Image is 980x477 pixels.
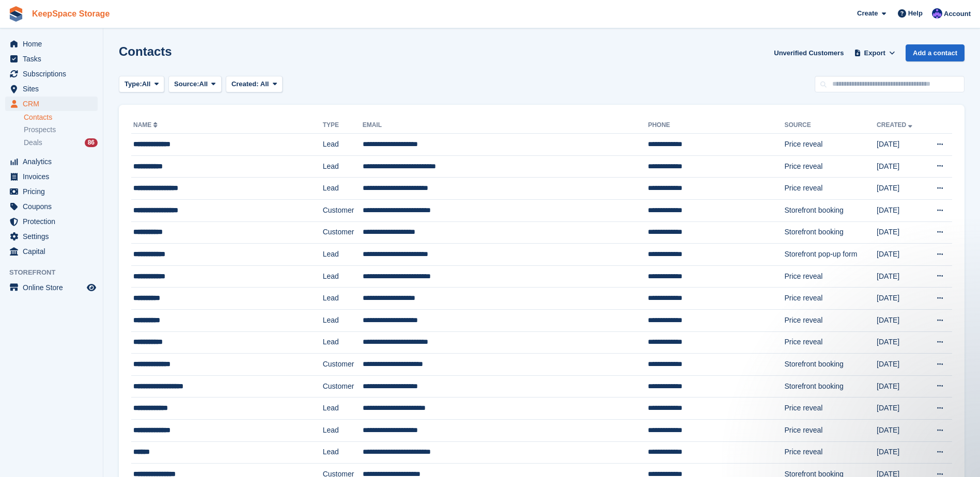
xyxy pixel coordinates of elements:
[231,80,259,88] span: Created:
[857,8,878,19] span: Create
[784,199,877,221] td: Storefront booking
[877,397,925,420] td: [DATE]
[877,134,925,156] td: [DATE]
[323,178,363,200] td: Lead
[85,281,98,294] a: Preview store
[5,169,98,184] a: menu
[24,124,98,135] a: Prospects
[23,154,85,169] span: Analytics
[784,375,877,397] td: Storefront booking
[23,52,85,66] span: Tasks
[852,44,897,61] button: Export
[23,82,85,96] span: Sites
[125,79,142,89] span: Type:
[23,37,85,51] span: Home
[9,267,103,278] span: Storefront
[784,354,877,376] td: Storefront booking
[5,199,98,214] a: menu
[906,44,965,61] a: Add a contact
[24,138,42,148] span: Deals
[323,155,363,178] td: Lead
[174,79,199,89] span: Source:
[323,244,363,266] td: Lead
[323,354,363,376] td: Customer
[877,288,925,310] td: [DATE]
[784,309,877,331] td: Price reveal
[5,82,98,96] a: menu
[877,178,925,200] td: [DATE]
[5,67,98,81] a: menu
[877,121,914,129] a: Created
[133,121,160,129] a: Name
[23,184,85,199] span: Pricing
[363,117,648,134] th: Email
[23,280,85,295] span: Online Store
[24,137,98,148] a: Deals 86
[5,214,98,229] a: menu
[23,199,85,214] span: Coupons
[648,117,784,134] th: Phone
[784,288,877,310] td: Price reveal
[323,331,363,354] td: Lead
[784,419,877,441] td: Price reveal
[5,280,98,295] a: menu
[323,117,363,134] th: Type
[23,97,85,111] span: CRM
[168,76,222,93] button: Source: All
[784,117,877,134] th: Source
[784,265,877,288] td: Price reveal
[23,229,85,244] span: Settings
[23,214,85,229] span: Protection
[877,441,925,464] td: [DATE]
[323,419,363,441] td: Lead
[5,52,98,66] a: menu
[784,221,877,244] td: Storefront booking
[28,5,114,22] a: KeepSpace Storage
[770,44,848,61] a: Unverified Customers
[5,37,98,51] a: menu
[323,397,363,420] td: Lead
[784,155,877,178] td: Price reveal
[260,80,269,88] span: All
[119,44,172,58] h1: Contacts
[119,76,164,93] button: Type: All
[932,8,942,19] img: Chloe Clark
[877,309,925,331] td: [DATE]
[784,178,877,200] td: Price reveal
[784,397,877,420] td: Price reveal
[877,221,925,244] td: [DATE]
[5,97,98,111] a: menu
[877,331,925,354] td: [DATE]
[323,265,363,288] td: Lead
[5,154,98,169] a: menu
[323,375,363,397] td: Customer
[85,138,98,147] div: 86
[877,354,925,376] td: [DATE]
[8,6,24,22] img: stora-icon-8386f47178a22dfd0bd8f6a31ec36ba5ce8667c1dd55bd0f319d3a0aa187defe.svg
[142,79,151,89] span: All
[908,8,923,19] span: Help
[323,288,363,310] td: Lead
[5,229,98,244] a: menu
[944,9,971,19] span: Account
[323,309,363,331] td: Lead
[877,155,925,178] td: [DATE]
[323,199,363,221] td: Customer
[323,441,363,464] td: Lead
[784,244,877,266] td: Storefront pop-up form
[877,375,925,397] td: [DATE]
[784,441,877,464] td: Price reveal
[5,184,98,199] a: menu
[323,221,363,244] td: Customer
[877,265,925,288] td: [DATE]
[784,331,877,354] td: Price reveal
[323,134,363,156] td: Lead
[5,244,98,259] a: menu
[199,79,208,89] span: All
[23,244,85,259] span: Capital
[24,125,56,135] span: Prospects
[784,134,877,156] td: Price reveal
[23,67,85,81] span: Subscriptions
[877,244,925,266] td: [DATE]
[23,169,85,184] span: Invoices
